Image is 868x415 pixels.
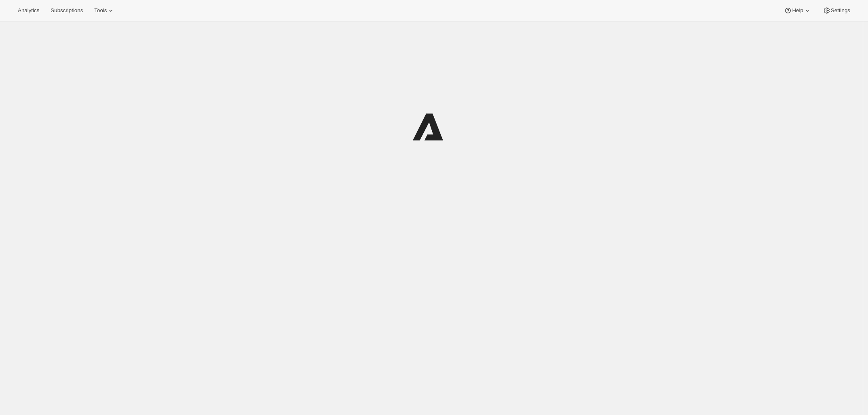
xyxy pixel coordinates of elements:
[46,5,88,16] button: Subscriptions
[831,7,850,14] span: Settings
[792,7,803,14] span: Help
[13,5,44,16] button: Analytics
[818,5,855,16] button: Settings
[18,7,39,14] span: Analytics
[89,5,120,16] button: Tools
[779,5,816,16] button: Help
[51,7,83,14] span: Subscriptions
[94,7,107,14] span: Tools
